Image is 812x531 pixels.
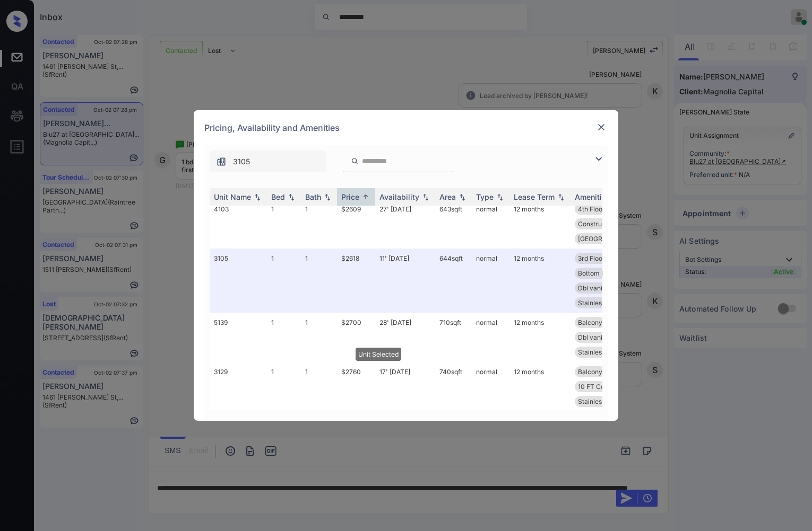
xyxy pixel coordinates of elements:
[509,362,571,411] td: 12 months
[351,156,359,166] img: icon-zuma
[267,362,301,411] td: 1
[472,249,509,313] td: normal
[476,192,494,201] div: Type
[435,362,472,411] td: 740 sqft
[578,333,627,341] span: Dbl vanity sink...
[286,193,297,201] img: sorting
[578,235,643,243] span: [GEOGRAPHIC_DATA]
[301,249,337,313] td: 1
[457,193,468,201] img: sorting
[375,362,435,411] td: 17' [DATE]
[509,199,571,249] td: 12 months
[210,362,267,411] td: 3129
[267,249,301,313] td: 1
[596,122,607,132] img: close
[360,193,371,201] img: sorting
[301,362,337,411] td: 1
[341,192,359,201] div: Price
[375,199,435,249] td: 27' [DATE]
[337,362,375,411] td: $2760
[210,199,267,249] td: 4103
[578,368,602,376] span: Balcony
[337,199,375,249] td: $2609
[337,313,375,362] td: $2700
[305,192,321,201] div: Bath
[509,313,571,362] td: 12 months
[267,199,301,249] td: 1
[578,205,605,213] span: 4th Floor
[216,156,227,167] img: icon-zuma
[337,249,375,313] td: $2618
[252,193,263,201] img: sorting
[267,313,301,362] td: 1
[578,254,605,262] span: 3rd Floor
[271,192,285,201] div: Bed
[194,110,618,145] div: Pricing, Availability and Amenities
[420,193,431,201] img: sorting
[435,249,472,313] td: 644 sqft
[556,193,566,201] img: sorting
[578,269,625,277] span: Bottom Freezer
[578,383,617,391] span: 10 FT Ceiling
[578,397,626,405] span: Stainless steel...
[514,192,555,201] div: Lease Term
[495,193,505,201] img: sorting
[578,284,627,292] span: Dbl vanity sink...
[301,313,337,362] td: 1
[578,220,629,228] span: Construction Vi...
[472,362,509,411] td: normal
[578,299,626,307] span: Stainless steel...
[472,199,509,249] td: normal
[435,313,472,362] td: 710 sqft
[210,313,267,362] td: 5139
[379,192,419,201] div: Availability
[322,193,333,201] img: sorting
[214,192,251,201] div: Unit Name
[233,156,250,167] span: 3105
[301,199,337,249] td: 1
[375,313,435,362] td: 28' [DATE]
[210,249,267,313] td: 3105
[592,153,605,165] img: icon-zuma
[578,348,626,356] span: Stainless steel...
[435,199,472,249] td: 643 sqft
[509,249,571,313] td: 12 months
[578,318,602,326] span: Balcony
[472,313,509,362] td: normal
[575,192,610,201] div: Amenities
[439,192,456,201] div: Area
[375,249,435,313] td: 11' [DATE]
